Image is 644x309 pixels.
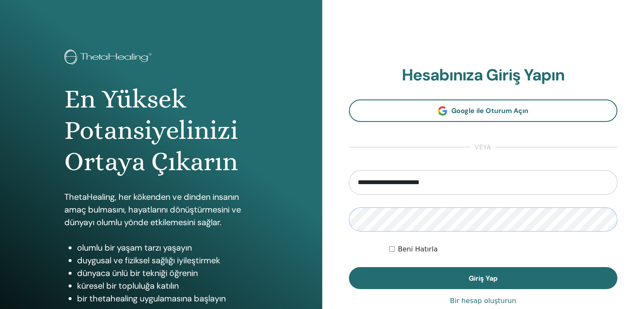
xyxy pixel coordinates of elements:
font: Giriş Yap [469,274,498,283]
font: küresel bir topluluğa katılın [77,280,179,291]
font: Google ile Oturum Açın [451,106,528,115]
font: dünyaca ünlü bir tekniği öğrenin [77,268,198,279]
a: Bir hesap oluşturun [450,296,516,306]
font: olumlu bir yaşam tarzı yaşayın [77,242,192,253]
button: Giriş Yap [349,267,618,289]
div: Beni süresiz olarak veya manuel olarak çıkış yapana kadar kimlik doğrulamalı tut [389,244,617,254]
font: En Yüksek Potansiyelinizi Ortaya Çıkarın [64,84,238,177]
font: veya [475,143,491,152]
font: Hesabınıza Giriş Yapın [402,64,564,86]
a: Google ile Oturum Açın [349,99,618,122]
font: duygusal ve fiziksel sağlığı iyileştirmek [77,255,220,266]
font: Bir hesap oluşturun [450,297,516,305]
font: bir thetahealing uygulamasına başlayın [77,293,226,304]
font: ThetaHealing, her kökenden ve dinden insanın amaç bulmasını, hayatlarını dönüştürmesini ve dünyay... [64,191,241,228]
font: Beni Hatırla [398,245,438,253]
